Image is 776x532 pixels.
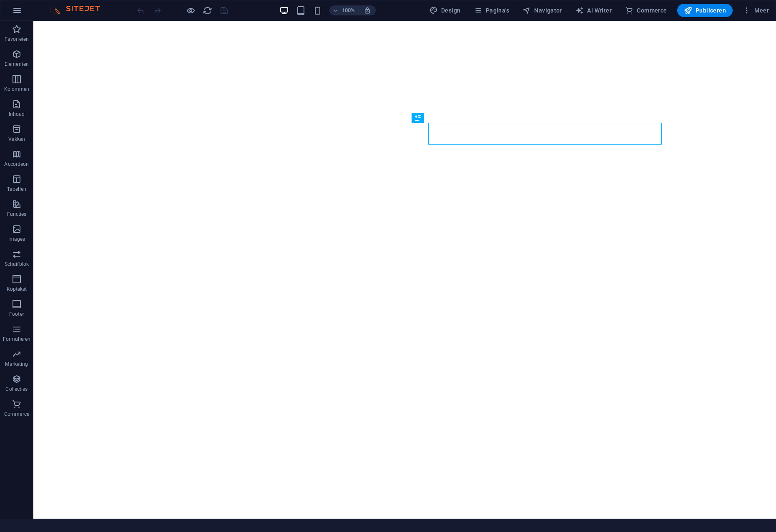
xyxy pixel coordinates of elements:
i: Pagina opnieuw laden [203,6,212,15]
p: Vakken [8,136,25,142]
p: Footer [9,311,24,317]
img: Editor Logo [48,5,110,15]
button: Meer [739,4,772,17]
div: Design (Ctrl+Alt+Y) [426,4,464,17]
span: AI Writer [575,6,612,15]
button: Klik hier om de voorbeeldmodus te verlaten en verder te gaan met bewerken [186,5,196,15]
p: Formulieren [3,336,30,342]
p: Accordeon [4,161,29,167]
span: Commerce [625,6,667,15]
button: Publiceren [677,4,733,17]
button: Commerce [622,4,671,17]
button: 100% [329,5,359,15]
button: Pagina's [470,4,512,17]
p: Favorieten [5,36,29,42]
span: Meer [743,6,769,15]
p: Schuifblok [5,261,29,267]
i: Stel bij het wijzigen van de grootte van de weergegeven website automatisch het juist zoomniveau ... [364,7,371,14]
span: Pagina's [474,6,509,15]
p: Kolommen [4,86,30,92]
p: Functies [7,211,27,217]
button: reload [202,5,212,15]
span: Navigator [522,6,562,15]
span: Publiceren [684,6,726,15]
button: Navigator [519,4,565,17]
p: Commerce [4,411,29,417]
p: Inhoud [9,111,25,117]
p: Elementen [5,61,29,67]
p: Marketing [5,361,28,367]
button: AI Writer [572,4,615,17]
span: Design [429,6,461,15]
p: Koptekst [7,286,27,292]
button: Design [426,4,464,17]
p: Tabellen [7,186,26,192]
h6: 100% [342,5,355,15]
p: Images [8,236,25,242]
p: Collecties [5,386,28,392]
